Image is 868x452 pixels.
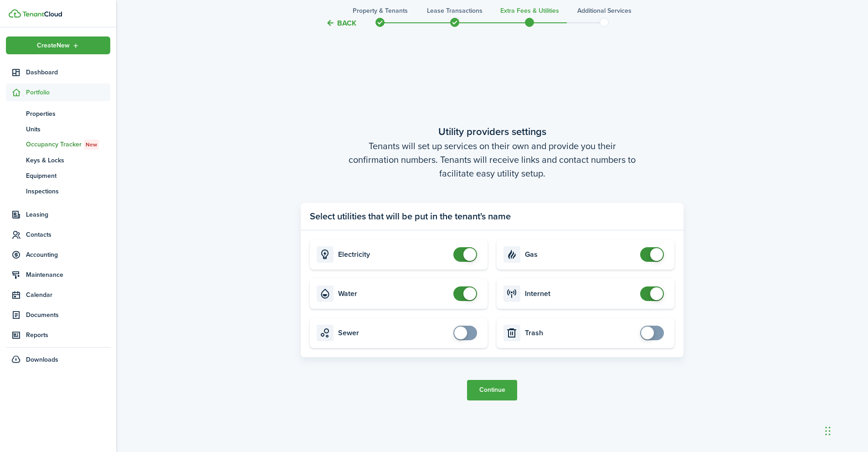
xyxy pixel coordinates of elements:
span: Occupancy Tracker [26,140,110,150]
card-title: Sewer [338,329,449,337]
wizard-step-header-title: Utility providers settings [301,124,683,139]
span: Leasing [26,210,110,219]
img: TenantCloud [22,11,62,17]
h3: Lease Transactions [427,6,483,16]
span: Properties [26,109,110,119]
span: Units [26,125,110,134]
span: Inspections [26,187,110,196]
button: Back [326,18,356,28]
h3: Extra fees & Utilities [500,6,559,16]
panel-main-title: Select utilities that will be put in the tenant's name [310,209,511,223]
card-title: Electricity [338,250,449,259]
a: Occupancy TrackerNew [6,137,110,152]
a: Properties [6,106,110,121]
img: TenantCloud [9,9,21,18]
wizard-step-header-description: Tenants will set up services on their own and provide you their confirmation numbers. Tenants wil... [301,139,683,180]
span: Calendar [26,290,110,300]
a: Equipment [6,168,110,183]
span: New [86,140,97,149]
span: Documents [26,310,110,320]
span: Downloads [26,355,58,364]
a: Reports [6,326,110,344]
a: Inspections [6,183,110,199]
span: Keys & Locks [26,156,110,165]
span: Equipment [26,171,110,181]
button: Continue [467,380,517,400]
iframe: Chat Widget [822,408,868,452]
span: Accounting [26,250,110,260]
h3: Property & Tenants [353,6,408,16]
a: Units [6,121,110,137]
button: Open menu [6,36,110,54]
span: Contacts [26,230,110,239]
span: Dashboard [26,68,110,77]
card-title: Gas [525,250,636,259]
span: Maintenance [26,270,110,280]
a: Dashboard [6,63,110,81]
span: Reports [26,330,110,340]
card-title: Trash [525,329,636,337]
div: Drag [825,417,831,445]
span: Create New [37,42,70,49]
a: Keys & Locks [6,152,110,168]
card-title: Internet [525,290,636,298]
card-title: Water [338,290,449,298]
span: Portfolio [26,88,110,97]
h3: Additional Services [577,6,632,16]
